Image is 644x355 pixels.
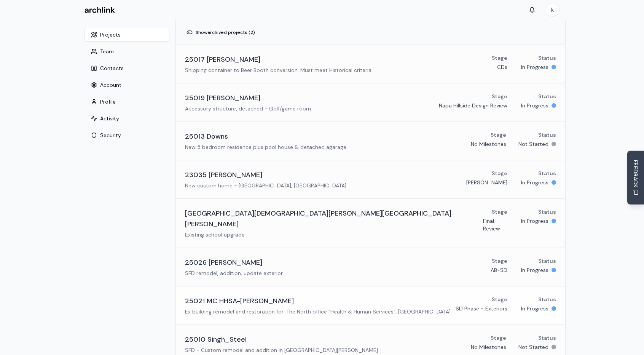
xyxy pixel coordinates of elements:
[491,334,506,342] p: Stage
[492,170,507,177] p: Stage
[185,308,451,315] p: Ex building remodel and restoration for: The North office "Health & Human Services", [GEOGRAPHIC_...
[471,343,506,351] p: No Milestones
[176,248,565,286] a: 25026 [PERSON_NAME]SFD remodel, addition, update exteriorStageAB-SDStatusIn Progress
[518,343,548,351] p: Not Started
[538,170,556,177] p: Status
[84,132,169,140] a: Security
[185,208,483,229] h3: [GEOGRAPHIC_DATA][DEMOGRAPHIC_DATA][PERSON_NAME][GEOGRAPHIC_DATA][PERSON_NAME]
[185,93,260,103] h3: 25019 [PERSON_NAME]
[492,296,507,303] p: Stage
[185,105,311,112] p: Accessory structure, detached - Golf/game room
[521,63,548,71] p: In Progress
[182,26,260,38] button: Showarchived projects (2)
[84,45,169,58] button: Team
[84,128,169,142] button: Security
[185,131,228,142] h3: 25013 Downs
[491,266,507,274] p: AB-SD
[185,54,260,65] h3: 25017 [PERSON_NAME]
[185,143,346,151] p: New 5 bedroom residence plus pool house & detached agarage
[492,208,507,216] p: Stage
[176,286,565,325] a: 25021 MC HHSA-[PERSON_NAME]Ex building remodel and restoration for: The North office "Health & Hu...
[84,115,169,123] a: Activity
[471,140,506,148] p: No Milestones
[185,182,346,189] p: New custom home - [GEOGRAPHIC_DATA], [GEOGRAPHIC_DATA]
[521,217,548,225] p: In Progress
[538,334,556,342] p: Status
[538,131,556,139] p: Status
[84,65,169,73] a: Contacts
[497,63,507,71] p: CDs
[492,54,507,62] p: Stage
[538,54,556,62] p: Status
[521,266,548,274] p: In Progress
[84,78,169,92] button: Account
[84,99,169,107] a: Profile
[456,305,507,312] p: SD Phase - Exteriors
[632,160,639,188] span: FEEDBACK
[185,231,483,238] p: Existing school upgrade
[538,93,556,100] p: Status
[185,66,373,74] p: Shipping container to Beer Booth conversion. Must meet Historical criteria.
[538,257,556,265] p: Status
[483,217,507,232] p: Final Review
[176,199,565,248] a: [GEOGRAPHIC_DATA][DEMOGRAPHIC_DATA][PERSON_NAME][GEOGRAPHIC_DATA][PERSON_NAME]Existing school upg...
[627,151,644,205] button: Send Feedback
[84,48,169,56] a: Team
[538,296,556,303] p: Status
[185,257,262,268] h3: 25026 [PERSON_NAME]
[439,102,507,109] p: Napa Hillside Design Review
[176,122,565,160] a: 25013 DownsNew 5 bedroom residence plus pool house & detached agarageStageNo MilestonesStatusNot ...
[185,296,294,306] h3: 25021 MC HHSA-[PERSON_NAME]
[185,346,378,354] p: SFD - Custom remodel and addition in [GEOGRAPHIC_DATA][PERSON_NAME]
[491,131,506,139] p: Stage
[176,45,565,83] a: 25017 [PERSON_NAME]Shipping container to Beer Booth conversion. Must meet Historical criteria.Sta...
[84,28,169,42] button: Projects
[466,179,507,186] p: [PERSON_NAME]
[185,334,247,345] h3: 25010 Singh_Steel
[84,95,169,109] button: Profile
[84,7,115,13] img: Archlink
[185,269,283,277] p: SFD remodel, addition, update exterior
[546,3,559,16] span: k
[492,93,507,100] p: Stage
[84,32,169,40] a: Projects
[518,140,548,148] p: Not Started
[538,208,556,216] p: Status
[521,102,548,109] p: In Progress
[492,257,507,265] p: Stage
[185,170,262,180] h3: 23035 [PERSON_NAME]
[176,83,565,122] a: 25019 [PERSON_NAME]Accessory structure, detached - Golf/game roomStageNapa Hillside Design Review...
[84,82,169,90] a: Account
[84,112,169,125] button: Activity
[176,160,565,198] a: 23035 [PERSON_NAME]New custom home - [GEOGRAPHIC_DATA], [GEOGRAPHIC_DATA]Stage[PERSON_NAME]Status...
[521,179,548,186] p: In Progress
[84,61,169,75] button: Contacts
[521,305,548,312] p: In Progress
